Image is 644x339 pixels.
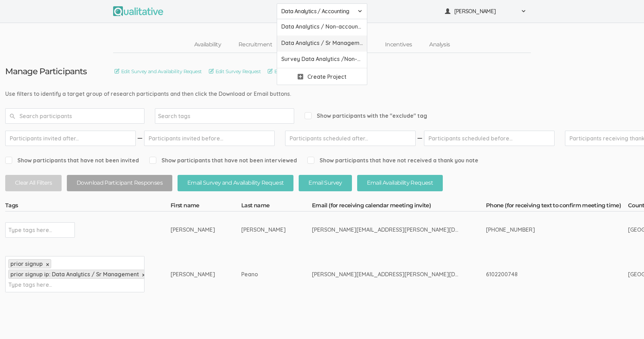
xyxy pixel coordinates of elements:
[421,37,458,52] a: Analysis
[10,260,43,267] span: prior signup
[5,202,171,211] th: Tags
[281,55,363,63] span: Survey Data Analytics /Non-accounting
[307,73,346,81] span: Create Project
[5,131,136,146] input: Participants invited after...
[241,226,286,234] div: [PERSON_NAME]
[149,156,297,164] span: Show participants that have not been interviewed
[609,306,644,339] iframe: Chat Widget
[5,156,139,164] span: Show participants that have not been invited
[312,202,486,211] th: Email (for receiving calendar meeting invite)
[277,52,367,68] a: Survey Data Analytics /Non-accounting
[142,272,145,278] a: ×
[136,131,143,146] img: dash.svg
[305,112,427,120] span: Show participants with the "exclude" tag
[171,226,215,234] div: [PERSON_NAME]
[277,68,367,85] a: Create Project
[299,175,352,191] button: Email Survey
[230,37,281,52] a: Recruitment
[46,262,49,268] a: ×
[8,280,52,289] input: Type tags here...
[5,175,62,191] button: Clear All Filters
[440,3,531,19] button: [PERSON_NAME]
[281,39,363,47] span: Data Analytics / Sr Management
[5,108,144,124] input: Search participants
[376,37,421,52] a: Incentives
[277,36,367,52] a: Data Analytics / Sr Management
[268,68,329,75] a: Edit Availability Request
[171,202,241,211] th: First name
[312,270,460,278] div: [PERSON_NAME][EMAIL_ADDRESS][PERSON_NAME][DOMAIN_NAME]
[298,74,303,79] img: plus.svg
[424,131,555,146] input: Participants scheduled before...
[486,226,602,234] div: [PHONE_NUMBER]
[277,3,367,19] button: Data Analytics / Accounting
[486,270,602,278] div: 6102200748
[277,19,367,36] a: Data Analytics / Non-accounting
[416,131,423,146] img: dash.svg
[241,270,286,278] div: Peano
[178,175,293,191] button: Email Survey and Availability Request
[144,131,275,146] input: Participants invited before...
[67,175,172,191] button: Download Participant Responses
[209,68,261,75] a: Edit Survey Request
[158,111,202,121] input: Search tags
[8,225,52,234] input: Type tags here...
[454,7,517,15] span: [PERSON_NAME]
[113,6,163,16] img: Qualitative
[307,156,478,164] span: Show participants that have not received a thank you note
[357,175,443,191] button: Email Availability Request
[281,7,354,15] span: Data Analytics / Accounting
[285,131,416,146] input: Participants scheduled after...
[171,270,215,278] div: [PERSON_NAME]
[486,202,628,211] th: Phone (for receiving text to confirm meeting time)
[115,68,202,75] a: Edit Survey and Availability Request
[312,226,460,234] div: [PERSON_NAME][EMAIL_ADDRESS][PERSON_NAME][DOMAIN_NAME]
[281,23,363,31] span: Data Analytics / Non-accounting
[186,37,230,52] a: Availability
[10,271,139,278] span: prior signup ip: Data Analytics / Sr Management
[241,202,312,211] th: Last name
[5,67,87,76] h3: Manage Participants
